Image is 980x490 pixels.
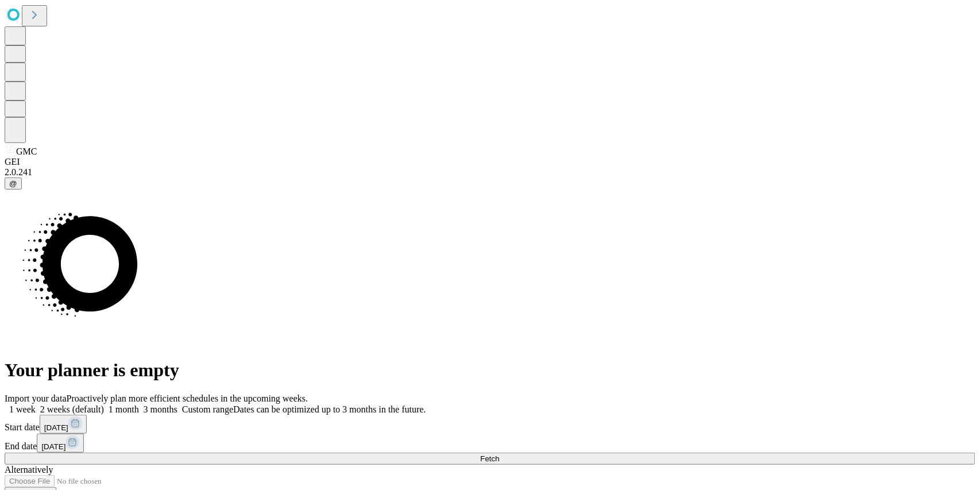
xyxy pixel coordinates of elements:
span: 1 month [109,404,139,414]
span: [DATE] [44,423,68,432]
span: Proactively plan more efficient schedules in the upcoming weeks. [67,393,308,403]
span: [DATE] [41,442,65,451]
span: Import your data [5,393,67,403]
span: 3 months [144,404,178,414]
button: Fetch [5,453,975,465]
div: 2.0.241 [5,167,975,178]
button: [DATE] [40,415,87,434]
h1: Your planner is empty [5,360,975,381]
button: @ [5,178,22,190]
div: End date [5,434,975,453]
div: Start date [5,415,975,434]
span: 1 week [9,404,36,414]
span: Alternatively [5,465,53,474]
button: [DATE] [37,434,84,453]
span: Custom range [182,404,233,414]
span: Dates can be optimized up to 3 months in the future. [233,404,426,414]
span: @ [9,179,17,188]
span: GMC [16,146,37,156]
span: Fetch [480,454,499,463]
span: 2 weeks (default) [40,404,104,414]
div: GEI [5,157,975,167]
